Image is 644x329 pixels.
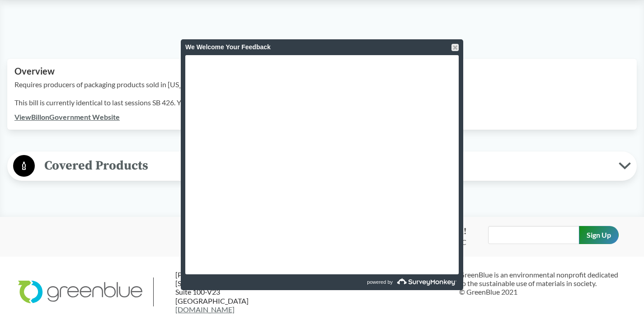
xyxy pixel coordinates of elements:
p: This bill is currently identical to last sessions SB 426. You can find the breakdown by element b... [14,97,630,108]
button: Covered Products [10,155,634,178]
p: Requires producers of packaging products sold in [US_STATE] to adopt and implement packaging prod... [14,79,630,90]
p: GreenBlue is an environmental nonprofit dedicated to the sustainable use of materials in society.... [459,270,626,296]
div: We Welcome Your Feedback [185,39,459,55]
a: ViewBillonGovernment Website [14,113,120,121]
span: Covered Products [35,155,619,176]
span: powered by [367,274,393,290]
a: [DOMAIN_NAME] [175,305,235,314]
input: Sign Up [579,226,619,244]
a: powered by [323,274,459,290]
h2: Overview [14,66,630,76]
p: [PHONE_NUMBER] [STREET_ADDRESS] Suite 100-V23 [GEOGRAPHIC_DATA] [175,270,285,314]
